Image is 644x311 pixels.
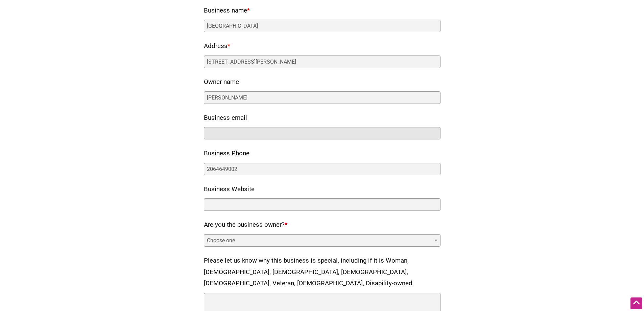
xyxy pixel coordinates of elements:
label: Business email [204,112,247,124]
label: Business Website [204,184,255,195]
label: Address [204,41,230,52]
label: Owner name [204,76,239,88]
label: Business name [204,5,250,17]
div: Scroll Back to Top [630,297,642,309]
label: Please let us know why this business is special, including if it is Woman, [DEMOGRAPHIC_DATA], [D... [204,255,440,289]
label: Business Phone [204,148,249,159]
label: Are you the business owner? [204,219,287,231]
